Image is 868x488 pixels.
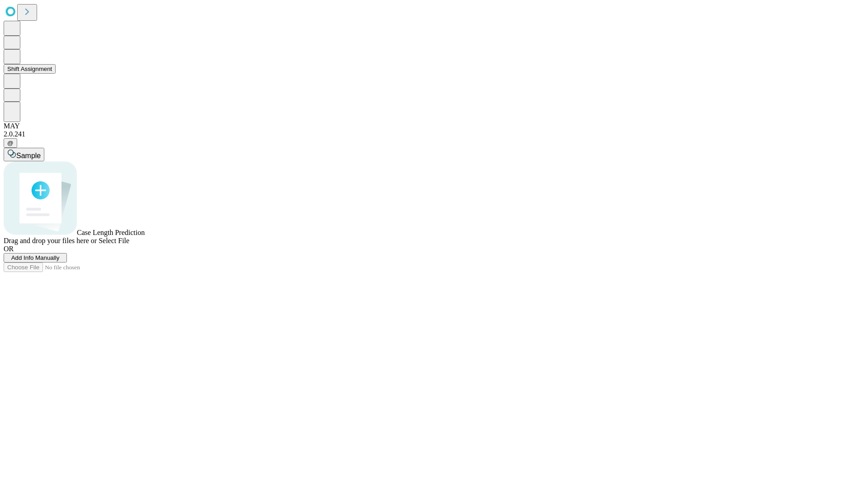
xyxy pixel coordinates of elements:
[77,229,145,236] span: Case Length Prediction
[7,140,14,146] span: @
[4,148,44,161] button: Sample
[4,138,17,148] button: @
[4,253,67,263] button: Add Info Manually
[4,237,97,244] span: Drag and drop your files here or
[11,254,60,261] span: Add Info Manually
[4,130,864,138] div: 2.0.241
[16,152,41,160] span: Sample
[99,237,129,244] span: Select File
[4,64,56,74] button: Shift Assignment
[4,245,14,253] span: OR
[4,122,864,130] div: MAY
